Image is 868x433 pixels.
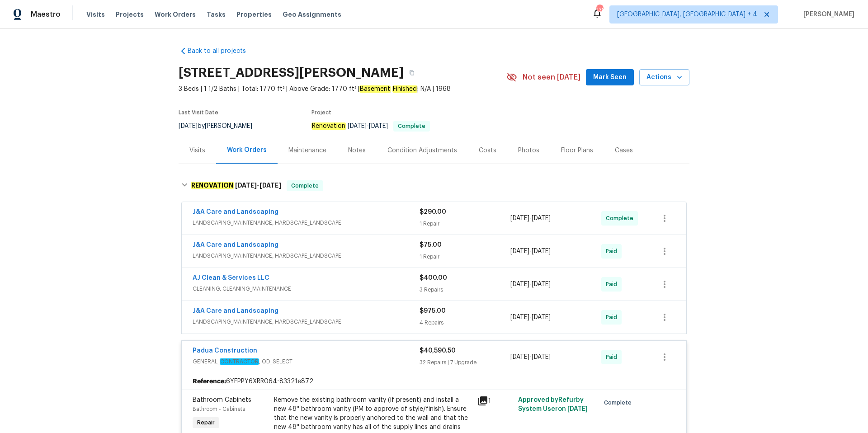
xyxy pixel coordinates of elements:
[193,275,269,281] a: AJ Clean & Services LLC
[31,10,61,19] span: Maestro
[193,377,226,386] b: Reference:
[193,397,251,403] span: Bathroom Cabinets
[193,284,420,293] span: CLEANING, CLEANING_MAINTENANCE
[510,248,529,254] span: [DATE]
[193,348,257,354] a: Padua Construction
[510,215,529,221] span: [DATE]
[193,406,245,412] span: Bathroom - Cabinets
[510,313,551,322] span: -
[420,358,510,367] div: 32 Repairs | 7 Upgrade
[155,10,196,19] span: Work Orders
[348,123,367,129] span: [DATE]
[477,395,513,406] div: 1
[510,353,551,362] span: -
[420,348,456,354] span: $40,590.50
[646,72,682,83] span: Actions
[510,314,529,320] span: [DATE]
[596,5,603,14] div: 138
[510,281,529,287] span: [DATE]
[193,418,218,427] span: Repair
[193,251,420,260] span: LANDSCAPING_MAINTENANCE, HARDSCAPE_LANDSCAPE
[348,146,366,155] div: Notes
[617,10,757,19] span: [GEOGRAPHIC_DATA], [GEOGRAPHIC_DATA] + 4
[193,218,420,227] span: LANDSCAPING_MAINTENANCE, HARDSCAPE_LANDSCAPE
[593,72,627,83] span: Mark Seen
[392,85,417,93] em: Finished
[567,406,588,412] span: [DATE]
[510,354,529,360] span: [DATE]
[532,281,551,287] span: [DATE]
[288,181,322,190] span: Complete
[800,10,854,19] span: [PERSON_NAME]
[193,308,278,314] a: J&A Care and Landscaping
[604,398,635,407] span: Complete
[179,110,218,115] span: Last Visit Date
[220,358,259,365] em: CONTRACTOR
[189,146,205,155] div: Visits
[182,373,686,390] div: 6YFPPY6XRR064-83321e872
[394,123,429,129] span: Complete
[235,182,257,188] span: [DATE]
[179,68,404,77] h2: [STREET_ADDRESS][PERSON_NAME]
[606,280,621,289] span: Paid
[532,248,551,254] span: [DATE]
[420,308,446,314] span: $975.00
[179,121,263,132] div: by [PERSON_NAME]
[518,397,588,412] span: Approved by Refurby System User on
[606,214,637,223] span: Complete
[532,314,551,320] span: [DATE]
[227,146,267,155] div: Work Orders
[510,214,551,223] span: -
[86,10,105,19] span: Visits
[311,110,331,115] span: Project
[288,146,326,155] div: Maintenance
[606,247,621,256] span: Paid
[191,182,234,189] em: RENOVATION
[615,146,633,155] div: Cases
[235,182,281,188] span: -
[420,318,510,327] div: 4 Repairs
[179,123,198,129] span: [DATE]
[193,317,420,326] span: LANDSCAPING_MAINTENANCE, HARDSCAPE_LANDSCAPE
[420,209,446,215] span: $290.00
[179,47,265,56] a: Back to all projects
[179,171,689,200] div: RENOVATION [DATE]-[DATE]Complete
[420,275,447,281] span: $400.00
[510,247,551,256] span: -
[116,10,144,19] span: Projects
[510,280,551,289] span: -
[207,11,226,18] span: Tasks
[420,285,510,294] div: 3 Repairs
[283,10,341,19] span: Geo Assignments
[420,219,510,228] div: 1 Repair
[179,85,506,94] span: 3 Beds | 1 1/2 Baths | Total: 1770 ft² | Above Grade: 1770 ft² | : N/A | 1968
[348,123,388,129] span: -
[532,215,551,221] span: [DATE]
[259,182,281,188] span: [DATE]
[639,69,689,86] button: Actions
[236,10,272,19] span: Properties
[193,209,278,215] a: J&A Care and Landscaping
[532,354,551,360] span: [DATE]
[311,122,346,130] em: Renovation
[518,146,539,155] div: Photos
[369,123,388,129] span: [DATE]
[387,146,457,155] div: Condition Adjustments
[404,65,420,81] button: Copy Address
[479,146,496,155] div: Costs
[420,242,442,248] span: $75.00
[606,353,621,362] span: Paid
[193,357,420,366] span: GENERAL_ , OD_SELECT
[193,242,278,248] a: J&A Care and Landscaping
[606,313,621,322] span: Paid
[523,73,580,82] span: Not seen [DATE]
[359,85,391,93] em: Basement
[561,146,593,155] div: Floor Plans
[586,69,634,86] button: Mark Seen
[420,252,510,261] div: 1 Repair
